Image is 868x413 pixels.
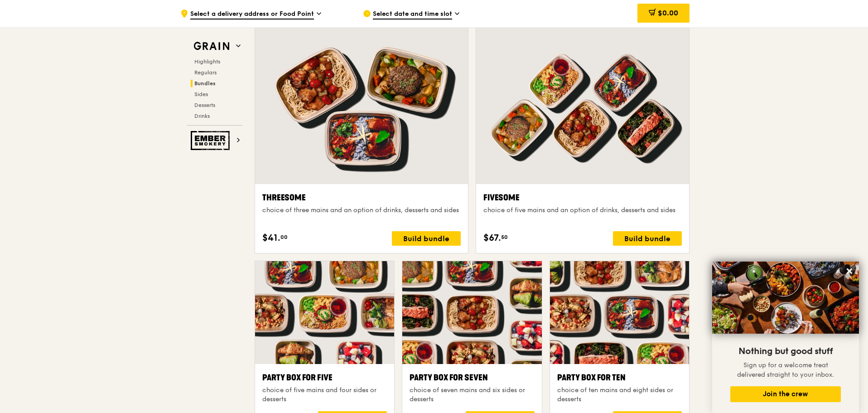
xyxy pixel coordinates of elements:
span: $0.00 [658,9,678,17]
span: Drinks [194,113,210,119]
span: $67. [483,231,501,245]
span: Highlights [194,58,220,65]
div: Party Box for Ten [557,371,682,384]
span: $41. [262,231,280,245]
span: Regulars [194,69,217,76]
button: Close [842,264,857,278]
div: choice of five mains and an option of drinks, desserts and sides [483,206,682,215]
div: Build bundle [392,231,461,246]
span: Bundles [194,80,216,87]
span: Desserts [194,102,215,108]
img: Ember Smokery web logo [191,131,232,150]
div: Party Box for Five [262,371,387,384]
span: 50 [501,233,508,241]
span: Sign up for a welcome treat delivered straight to your inbox. [737,361,834,379]
span: Select date and time slot [373,10,452,19]
div: Party Box for Seven [410,371,534,384]
div: choice of seven mains and six sides or desserts [410,386,534,404]
div: choice of five mains and four sides or desserts [262,386,387,404]
span: Nothing but good stuff [738,346,833,357]
span: Select a delivery address or Food Point [190,10,314,19]
div: choice of three mains and an option of drinks, desserts and sides [262,206,461,215]
div: Fivesome [483,191,682,204]
img: DSC07876-Edit02-Large.jpeg [712,262,859,334]
span: Sides [194,91,208,97]
div: Build bundle [613,231,682,246]
img: Grain web logo [191,38,232,54]
button: Join the crew [730,386,841,402]
div: Threesome [262,191,461,204]
div: choice of ten mains and eight sides or desserts [557,386,682,404]
span: 00 [280,233,288,241]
